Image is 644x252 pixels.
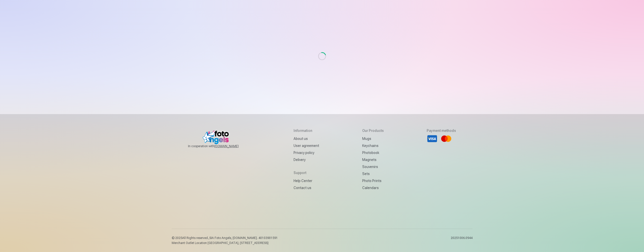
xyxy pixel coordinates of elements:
h5: Our products [362,128,384,133]
a: Calendars [362,184,384,191]
li: Visa [427,133,438,144]
span: In cooperation with [188,144,251,148]
a: Souvenirs [362,163,384,170]
a: Help Center [294,177,319,184]
p: Merchant Outlet Location [GEOGRAPHIC_DATA], [STREET_ADDRESS] [172,241,278,245]
a: Sets [362,170,384,177]
a: User agreement [294,142,319,149]
a: Photobook [362,149,384,156]
h5: Information [294,128,319,133]
li: Mastercard [441,133,452,144]
a: Mugs [362,135,384,142]
a: [DOMAIN_NAME] [214,144,251,148]
a: Keychains [362,142,384,149]
p: 20251006.0944 [451,236,473,245]
h5: Payment methods [427,128,456,133]
span: SIA Foto Angels, [DOMAIN_NAME]. 40103901591 [209,236,278,240]
a: Magnets [362,156,384,163]
p: © 2025 All Rights reserved. , [172,236,278,240]
a: Delivery [294,156,319,163]
a: About us [294,135,319,142]
a: Contact us [294,184,319,191]
a: Photo prints [362,177,384,184]
a: Privacy policy [294,149,319,156]
h5: Support [294,170,319,175]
